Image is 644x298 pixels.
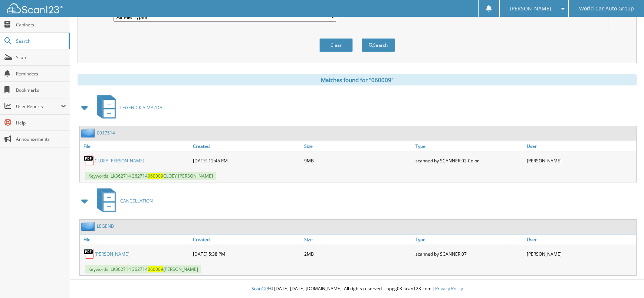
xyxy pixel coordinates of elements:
[92,93,162,122] a: LEGEND KIA MAZDA
[362,38,395,52] button: Search
[302,234,414,244] a: Size
[16,22,66,28] span: Cabinets
[414,141,525,151] a: Type
[191,234,302,244] a: Created
[81,221,97,231] img: folder2.png
[85,265,201,273] span: Keywords: LK362714 362714 [PERSON_NAME]
[302,246,414,261] div: 2MB
[191,141,302,151] a: Created
[92,186,153,216] a: CANCELLATION
[414,246,525,261] div: scanned by SCANNER 07
[148,266,163,272] span: 060009
[525,141,636,151] a: User
[579,6,634,11] span: World Car Auto Group
[85,172,216,180] span: Keywords: LK362714 362714 CLOEY [PERSON_NAME]
[414,234,525,244] a: Type
[435,285,463,292] a: Privacy Policy
[120,104,162,111] span: LEGEND KIA MAZDA
[252,285,269,292] span: Scan123
[16,136,66,142] span: Announcements
[70,280,644,298] div: © [DATE]-[DATE] [DOMAIN_NAME]. All rights reserved | appg03-scan123-com |
[191,153,302,168] div: [DATE] 12:45 PM
[80,141,191,151] a: File
[16,87,66,93] span: Bookmarks
[81,128,97,137] img: folder2.png
[525,234,636,244] a: User
[16,103,61,110] span: User Reports
[302,153,414,168] div: 9MB
[95,158,144,164] a: CLOEY [PERSON_NAME]
[191,246,302,261] div: [DATE] 5:38 PM
[80,234,191,244] a: File
[95,251,129,257] a: [PERSON_NAME]
[97,223,114,229] a: LEGEND
[97,130,115,136] a: 0017514
[16,120,66,126] span: Help
[83,155,95,166] img: PDF.png
[148,173,163,179] span: 060009
[16,71,66,77] span: Reminders
[120,198,153,204] span: CANCELLATION
[414,153,525,168] div: scanned by SCANNER 02 Color
[78,74,637,85] div: Matches found for "060009"
[607,262,644,298] iframe: Chat Widget
[16,38,65,44] span: Search
[83,248,95,259] img: PDF.png
[302,141,414,151] a: Size
[7,3,63,13] img: scan123-logo-white.svg
[510,6,551,11] span: [PERSON_NAME]
[525,153,636,168] div: [PERSON_NAME]
[319,38,353,52] button: Clear
[525,246,636,261] div: [PERSON_NAME]
[16,54,66,61] span: Scan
